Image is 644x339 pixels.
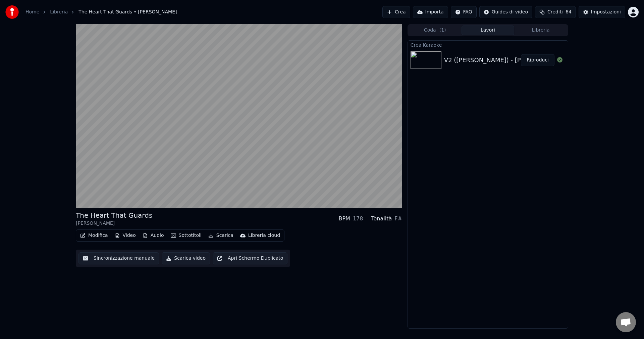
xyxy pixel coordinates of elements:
[535,6,576,18] button: Crediti64
[248,232,280,239] div: Libreria cloud
[547,9,563,15] span: Crediti
[112,231,139,240] button: Video
[76,220,152,227] div: [PERSON_NAME]
[591,9,621,15] div: Impostazioni
[413,6,448,18] button: Importa
[451,6,477,18] button: FAQ
[566,9,572,15] span: 64
[140,231,167,240] button: Audio
[408,41,568,49] div: Crea Karaoke
[462,26,515,35] button: Lavori
[5,5,19,19] img: youka
[382,6,410,18] button: Crea
[50,9,68,15] a: Libreria
[213,252,287,264] button: Apri Schermo Duplicato
[25,9,39,15] a: Home
[78,9,177,15] span: The Heart That Guards • [PERSON_NAME]
[514,26,567,35] button: Libreria
[394,215,402,223] div: F#
[338,215,350,223] div: BPM
[78,252,159,264] button: Sincronizzazione manuale
[579,6,625,18] button: Impostazioni
[353,215,363,223] div: 178
[479,6,532,18] button: Guides di video
[521,54,554,66] button: Riproduci
[409,26,462,35] button: Coda
[371,215,392,223] div: Tonalità
[616,312,636,332] div: Aprire la chat
[77,231,111,240] button: Modifica
[25,9,177,15] nav: breadcrumb
[206,231,236,240] button: Scarica
[76,211,152,220] div: The Heart That Guards
[439,27,446,34] span: ( 1 )
[168,231,204,240] button: Sottotitoli
[162,252,210,264] button: Scarica video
